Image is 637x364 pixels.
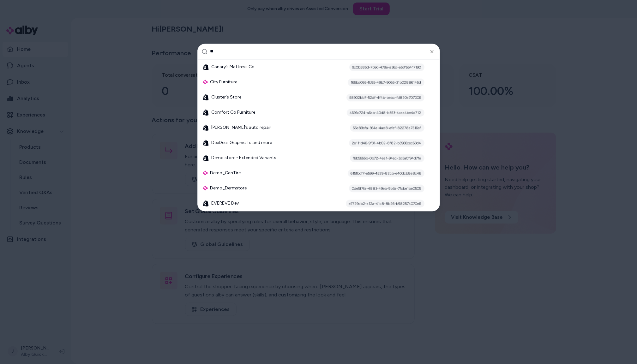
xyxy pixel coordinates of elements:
span: [PERSON_NAME]’s auto repair [212,124,272,131]
span: Cluster's Store [212,94,242,100]
div: Suggestions [198,59,440,211]
div: 4691c724-a6ab-40d8-b353-4caa4be4d712 [347,109,424,116]
img: alby Logo [203,186,208,191]
span: Comfort Co Furniture [212,109,255,116]
div: f6b5666b-0b72-4ea1-94ac-3d5a0f94d7fe [350,154,424,162]
span: DeeDees Graphic Ts and more [212,140,272,146]
div: 0de5f7fa-4883-49eb-9b3a-7fcbe1be0505 [349,184,424,192]
div: 9c0b585d-7b9c-479e-a36d-e53f65417190 [349,63,424,71]
img: alby Logo [203,170,208,176]
span: City Furniture [210,79,237,85]
span: Demo store - Extended Variants [212,155,277,161]
div: e7729db2-a12a-41c8-8b26-b982574070e6 [346,200,424,207]
span: Demo_Dermstore [210,185,247,191]
span: EVEREVE Dev [212,200,239,206]
img: alby Logo [203,80,208,85]
div: 55e89efa-364a-4ad8-afaf-82278a7516ef [350,124,424,131]
span: Demo_CanTire [210,170,241,176]
div: 615fbcf7-e599-4529-82cb-e40dcb8e8c46 [348,169,424,177]
div: 58902bb7-52df-4f4b-bebc-fd820a707006 [346,93,424,101]
div: 166bd095-fb95-49b7-9065-31b02886146d [348,78,424,86]
div: 2e111d46-9f31-4b02-8f82-b5966cec63d4 [349,139,424,146]
span: Canary’s Mattress Co [212,64,255,70]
